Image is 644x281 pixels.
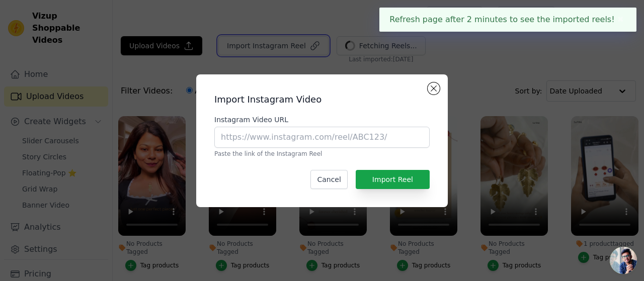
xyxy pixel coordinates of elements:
input: https://www.instagram.com/reel/ABC123/ [214,127,430,148]
div: Refresh page after 2 minutes to see the imported reels! [379,8,636,32]
button: Close [615,14,626,26]
button: Import Reel [356,170,430,189]
label: Instagram Video URL [214,115,430,125]
p: Paste the link of the Instagram Reel [214,150,430,158]
h2: Import Instagram Video [214,92,430,107]
a: Open chat [610,247,637,274]
button: Cancel [310,170,347,189]
button: Close modal [428,82,440,95]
